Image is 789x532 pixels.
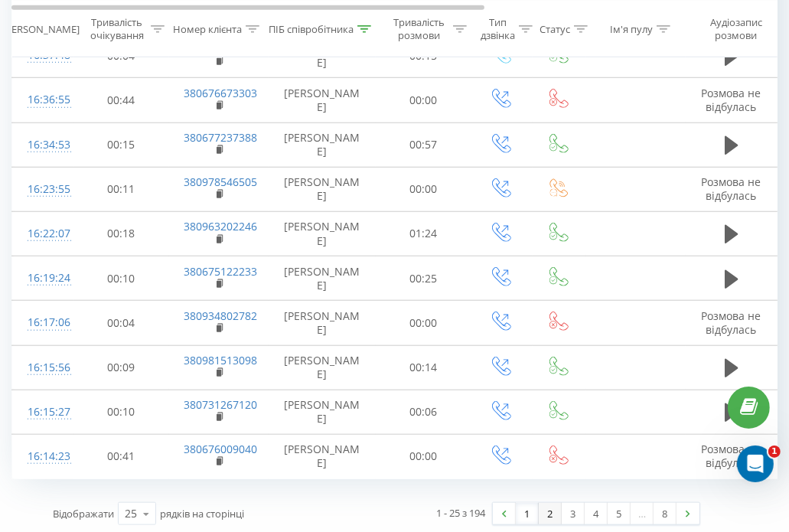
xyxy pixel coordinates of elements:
div: Тривалість очікування [86,16,147,42]
a: 380676009040 [184,442,258,456]
div: 1 - 25 з 194 [436,505,485,521]
a: 5 [608,503,631,524]
a: 3 [562,503,585,524]
td: 00:14 [376,345,471,390]
td: 00:41 [73,434,169,478]
div: 16:36:55 [28,85,58,115]
a: 380981513098 [184,353,258,367]
td: 00:15 [73,122,169,167]
a: 380934802782 [184,308,258,323]
div: Аудіозапис розмови [699,16,773,42]
a: 380675122233 [184,264,258,279]
td: [PERSON_NAME] [269,167,376,211]
div: … [631,503,654,524]
div: 16:23:55 [28,175,58,204]
td: 01:24 [376,211,471,256]
td: 00:09 [73,345,169,390]
td: 00:00 [376,301,471,345]
a: 380978546505 [184,175,258,189]
a: 4 [585,503,608,524]
td: [PERSON_NAME] [269,78,376,122]
span: рядків на сторінці [160,507,244,521]
a: 380676673303 [184,86,258,100]
div: 16:15:56 [28,353,58,383]
td: 00:00 [376,78,471,122]
td: 00:00 [376,434,471,478]
span: Розмова не відбулась [702,442,761,470]
td: 00:44 [73,78,169,122]
div: Тривалість розмови [389,16,449,42]
td: [PERSON_NAME] [269,122,376,167]
a: 8 [654,503,677,524]
td: 00:18 [73,211,169,256]
div: [PERSON_NAME] [2,22,80,35]
div: ПІБ співробітника [269,22,354,35]
a: 2 [539,503,562,524]
td: 00:11 [73,167,169,211]
td: 00:25 [376,256,471,301]
div: 16:34:53 [28,130,58,160]
td: 00:06 [376,390,471,434]
div: 16:15:27 [28,397,58,427]
td: [PERSON_NAME] [269,301,376,345]
div: 25 [125,506,137,521]
div: 16:17:06 [28,308,58,338]
td: [PERSON_NAME] [269,211,376,256]
a: 1 [516,503,539,524]
span: 1 [768,446,781,458]
td: 00:04 [73,301,169,345]
span: Відображати [53,507,114,521]
a: 380677237388 [184,130,258,145]
div: 16:22:07 [28,219,58,249]
td: 00:57 [376,122,471,167]
td: [PERSON_NAME] [269,390,376,434]
span: Розмова не відбулась [702,86,761,114]
a: 380731267120 [184,397,258,412]
td: [PERSON_NAME] [269,434,376,478]
div: Статус [540,22,570,35]
div: 16:19:24 [28,263,58,293]
a: 380963202246 [184,219,258,233]
td: 00:10 [73,256,169,301]
td: [PERSON_NAME] [269,256,376,301]
td: 00:00 [376,167,471,211]
div: Номер клієнта [173,22,242,35]
div: 16:14:23 [28,442,58,472]
td: 00:10 [73,390,169,434]
td: [PERSON_NAME] [269,345,376,390]
span: Розмова не відбулась [702,308,761,337]
span: Розмова не відбулась [702,175,761,203]
iframe: Intercom live chat [737,446,774,482]
div: Ім'я пулу [610,22,653,35]
div: Тип дзвінка [481,16,515,42]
